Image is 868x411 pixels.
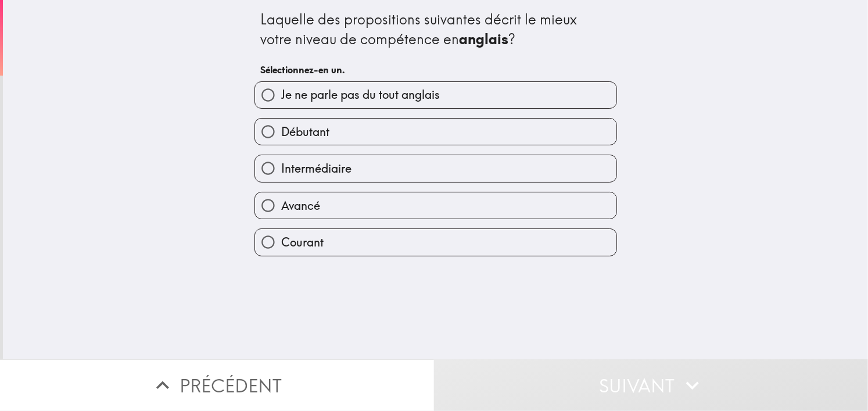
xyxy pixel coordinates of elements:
[460,30,509,48] b: anglais
[255,192,616,219] button: Avancé
[261,63,611,76] h6: Sélectionnez-en un.
[434,359,868,411] button: Suivant
[281,198,320,214] span: Avancé
[255,119,616,145] button: Débutant
[255,82,616,108] button: Je ne parle pas du tout anglais
[261,10,611,49] div: Laquelle des propositions suivantes décrit le mieux votre niveau de compétence en ?
[281,160,351,177] span: Intermédiaire
[281,87,440,103] span: Je ne parle pas du tout anglais
[281,124,329,140] span: Débutant
[281,234,324,251] span: Courant
[255,155,616,181] button: Intermédiaire
[255,229,616,255] button: Courant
